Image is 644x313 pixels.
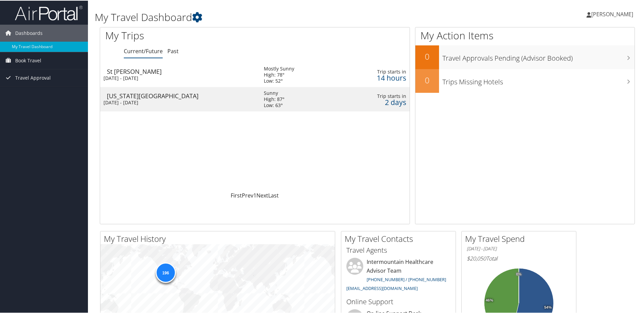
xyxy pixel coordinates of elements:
div: High: 87° [264,96,284,102]
h3: Travel Agents [346,245,451,254]
h1: My Trips [105,28,276,42]
tspan: 46% [486,298,493,302]
h3: Trips Missing Hotels [442,73,635,86]
tspan: 54% [544,305,552,309]
a: 0Trips Missing Hotels [415,68,635,92]
div: St [PERSON_NAME] [107,68,257,74]
h2: 0 [415,50,439,62]
div: Sunny [264,89,284,96]
a: Last [268,191,279,199]
a: Prev [242,191,253,199]
li: Intermountain Healthcare Advisor Team [343,257,454,293]
img: airportal-logo.png [15,4,83,20]
div: 2 days [347,99,406,105]
h1: My Action Items [415,28,635,42]
div: 196 [155,262,176,282]
h3: Travel Approvals Pending (Advisor Booked) [442,49,635,62]
span: Dashboards [15,24,43,41]
span: [PERSON_NAME] [591,10,633,17]
div: Trip starts in [347,92,406,99]
tspan: 0% [516,272,522,276]
span: Book Travel [15,51,41,68]
div: [US_STATE][GEOGRAPHIC_DATA] [107,92,257,98]
a: [EMAIL_ADDRESS][DOMAIN_NAME] [346,285,418,291]
a: Next [256,191,268,199]
a: Current/Future [124,47,163,54]
h1: My Travel Dashboard [95,9,458,24]
span: Travel Approval [15,69,51,86]
h2: My Travel Spend [465,232,576,244]
h2: My Travel History [104,232,335,244]
div: 14 hours [347,74,406,80]
a: 0Travel Approvals Pending (Advisor Booked) [415,45,635,68]
a: Past [167,47,179,54]
h2: My Travel Contacts [345,232,456,244]
div: [DATE] - [DATE] [103,99,254,105]
div: Low: 63° [264,102,284,108]
a: [PERSON_NAME] [586,3,640,24]
h6: [DATE] - [DATE] [467,245,571,251]
div: High: 78° [264,71,294,77]
a: 1 [253,191,256,199]
span: $20,050 [467,254,486,262]
h3: Online Support [346,296,451,306]
div: Mostly Sunny [264,65,294,71]
h2: 0 [415,74,439,85]
div: Low: 52° [264,77,294,83]
h6: Total [467,254,571,262]
div: [DATE] - [DATE] [103,75,254,81]
div: Trip starts in [347,68,406,74]
a: First [231,191,242,199]
a: [PHONE_NUMBER] / [PHONE_NUMBER] [367,276,446,282]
